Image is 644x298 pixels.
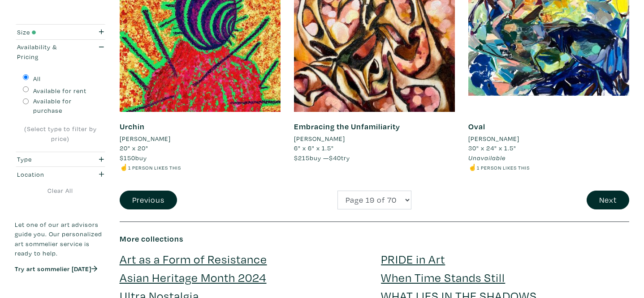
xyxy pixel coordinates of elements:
a: Asian Heritage Month 2024 [120,269,267,285]
span: $150 [120,153,135,162]
p: Let one of our art advisors guide you. Our personalized art sommelier service is ready to help. [15,219,106,258]
div: Size [17,27,79,37]
span: $215 [294,153,310,162]
li: [PERSON_NAME] [294,134,345,144]
small: 1 person likes this [128,164,181,171]
li: ☝️ [120,162,281,172]
button: Previous [120,191,177,210]
h6: More collections [120,234,630,244]
li: ☝️ [468,162,629,172]
a: Urchin [120,121,145,132]
div: Availability & Pricing [17,42,79,61]
button: Size [15,25,106,39]
a: [PERSON_NAME] [120,134,281,144]
a: When Time Stands Still [381,269,505,285]
span: 30" x 24" x 1.5" [468,144,516,152]
div: Type [17,154,79,164]
label: Available for purchase [33,96,98,115]
li: [PERSON_NAME] [120,134,171,144]
span: $40 [329,153,341,162]
li: [PERSON_NAME] [468,134,519,144]
label: Available for rent [33,86,86,96]
button: Availability & Pricing [15,40,106,64]
button: Location [15,167,106,182]
button: Type [15,152,106,167]
div: Location [17,170,79,179]
div: (Select type to filter by price) [23,124,98,143]
span: buy — try [294,153,350,162]
small: 1 person likes this [477,164,530,171]
a: [PERSON_NAME] [468,134,629,144]
button: Next [587,191,629,210]
a: PRIDE in Art [381,251,445,267]
a: Try art sommelier [DATE] [15,264,97,273]
label: All [33,74,41,84]
a: Clear All [15,186,106,196]
span: buy [120,153,147,162]
span: Unavailable [468,153,506,162]
span: 20" x 20" [120,144,148,152]
a: Oval [468,121,485,132]
a: Art as a Form of Resistance [120,251,267,267]
span: 6" x 6" x 1.5" [294,144,334,152]
a: [PERSON_NAME] [294,134,455,144]
a: Embracing the Unfamiliarity [294,121,400,132]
